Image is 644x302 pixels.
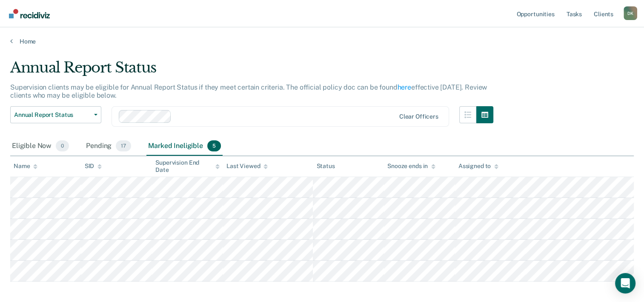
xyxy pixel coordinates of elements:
[116,140,131,151] span: 17
[398,83,411,91] a: here
[10,38,634,45] a: Home
[14,111,91,119] span: Annual Report Status
[155,159,220,174] div: Supervision End Date
[615,273,635,293] div: Open Intercom Messenger
[387,163,435,170] div: Snooze ends in
[85,163,102,170] div: SID
[399,113,438,120] div: Clear officers
[458,163,498,170] div: Assigned to
[624,6,637,20] button: Profile dropdown button
[10,59,493,83] div: Annual Report Status
[146,137,223,156] div: Marked Ineligible5
[207,140,221,151] span: 5
[84,137,133,156] div: Pending17
[9,9,50,18] img: Recidiviz
[14,163,37,170] div: Name
[10,137,71,156] div: Eligible Now0
[10,106,101,123] button: Annual Report Status
[226,163,268,170] div: Last Viewed
[624,6,637,20] div: D K
[10,83,487,99] p: Supervision clients may be eligible for Annual Report Status if they meet certain criteria. The o...
[316,163,335,170] div: Status
[56,140,69,151] span: 0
